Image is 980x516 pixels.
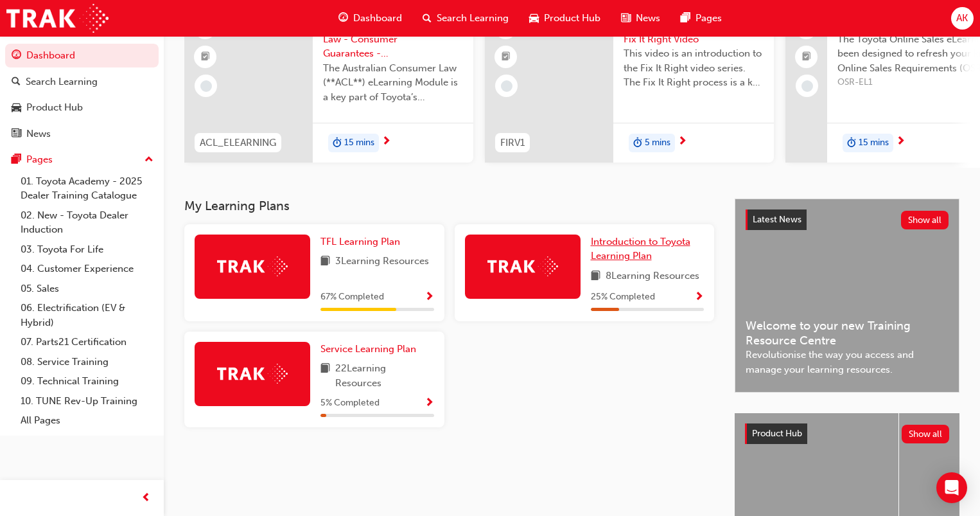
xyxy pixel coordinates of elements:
[678,136,687,148] span: next-icon
[746,209,949,230] a: Latest NewsShow all
[15,172,159,206] a: 01. Toyota Academy - 2025 Dealer Training Catalogue
[5,44,159,67] a: Dashboard
[801,80,813,92] span: learningRecordVerb_NONE-icon
[217,256,288,276] img: Trak
[15,259,159,279] a: 04. Customer Experience
[591,269,600,285] span: book-icon
[611,5,670,31] a: news-iconNews
[333,135,342,152] span: duration-icon
[529,10,539,26] span: car-icon
[5,122,159,146] a: News
[353,11,402,26] span: Dashboard
[606,269,699,285] span: 8 Learning Resources
[694,289,704,305] button: Show Progress
[591,235,704,263] a: Introduction to Toyota Learning Plan
[5,148,159,172] button: Pages
[645,136,670,150] span: 5 mins
[144,152,153,168] span: up-icon
[12,76,21,88] span: search-icon
[201,49,210,66] span: booktick-icon
[184,7,473,163] a: 0ACL_ELEARNINGAustralian Consumer Law - Consumer Guarantees - eLearning moduleThe Australian Cons...
[753,214,801,225] span: Latest News
[591,290,655,305] span: 25 % Completed
[424,398,434,409] span: Show Progress
[12,102,21,114] span: car-icon
[5,70,159,94] a: Search Learning
[320,396,380,411] span: 5 % Completed
[200,80,212,92] span: learningRecordVerb_NONE-icon
[6,4,109,33] img: Trak
[26,100,83,115] div: Product Hub
[591,236,690,262] span: Introduction to Toyota Learning Plan
[424,292,434,303] span: Show Progress
[200,136,276,150] span: ACL_ELEARNING
[424,395,434,411] button: Show Progress
[412,5,519,31] a: search-iconSearch Learning
[859,136,889,150] span: 15 mins
[951,7,974,30] button: AK
[500,136,525,150] span: FIRV1
[344,136,374,150] span: 15 mins
[15,206,159,240] a: 02. New - Toyota Dealer Induction
[320,342,421,357] a: Service Learning Plan
[5,96,159,120] a: Product Hub
[902,425,950,443] button: Show all
[502,49,511,66] span: booktick-icon
[745,423,949,444] a: Product HubShow all
[901,211,949,229] button: Show all
[12,129,21,140] span: news-icon
[335,254,429,270] span: 3 Learning Resources
[15,352,159,372] a: 08. Service Training
[15,279,159,299] a: 05. Sales
[501,80,512,92] span: learningRecordVerb_NONE-icon
[15,240,159,260] a: 03. Toyota For Life
[752,428,802,439] span: Product Hub
[12,154,21,166] span: pages-icon
[323,17,463,61] span: Australian Consumer Law - Consumer Guarantees - eLearning module
[141,490,151,506] span: prev-icon
[5,41,159,148] button: DashboardSearch LearningProduct HubNews
[670,5,732,31] a: pages-iconPages
[519,5,611,31] a: car-iconProduct Hub
[217,364,288,384] img: Trak
[696,11,722,26] span: Pages
[320,235,405,249] a: TFL Learning Plan
[15,411,159,431] a: All Pages
[735,199,959,393] a: Latest NewsShow allWelcome to your new Training Resource CentreRevolutionise the way you access a...
[694,292,704,303] span: Show Progress
[338,10,348,26] span: guage-icon
[485,7,774,163] a: 0FIRV1FIR: Introduction to Fix It Right VideoThis video is an introduction to the Fix It Right vi...
[323,61,463,105] span: The Australian Consumer Law (**ACL**) eLearning Module is a key part of Toyota’s compliance progr...
[15,371,159,391] a: 09. Technical Training
[681,10,690,26] span: pages-icon
[544,11,600,26] span: Product Hub
[896,136,906,148] span: next-icon
[636,11,660,26] span: News
[26,75,98,89] div: Search Learning
[12,50,21,62] span: guage-icon
[320,236,400,247] span: TFL Learning Plan
[320,361,330,390] span: book-icon
[802,49,811,66] span: booktick-icon
[487,256,558,276] img: Trak
[956,11,968,26] span: AK
[624,46,764,90] span: This video is an introduction to the Fix It Right video series. The Fix It Right process is a key...
[26,127,51,141] div: News
[633,135,642,152] span: duration-icon
[746,319,949,348] span: Welcome to your new Training Resource Centre
[184,199,714,213] h3: My Learning Plans
[26,152,53,167] div: Pages
[320,290,384,305] span: 67 % Completed
[15,391,159,411] a: 10. TUNE Rev-Up Training
[621,10,631,26] span: news-icon
[847,135,856,152] span: duration-icon
[15,298,159,332] a: 06. Electrification (EV & Hybrid)
[15,332,159,352] a: 07. Parts21 Certification
[381,136,391,148] span: next-icon
[746,348,949,377] span: Revolutionise the way you access and manage your learning resources.
[423,10,432,26] span: search-icon
[424,289,434,305] button: Show Progress
[320,254,330,270] span: book-icon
